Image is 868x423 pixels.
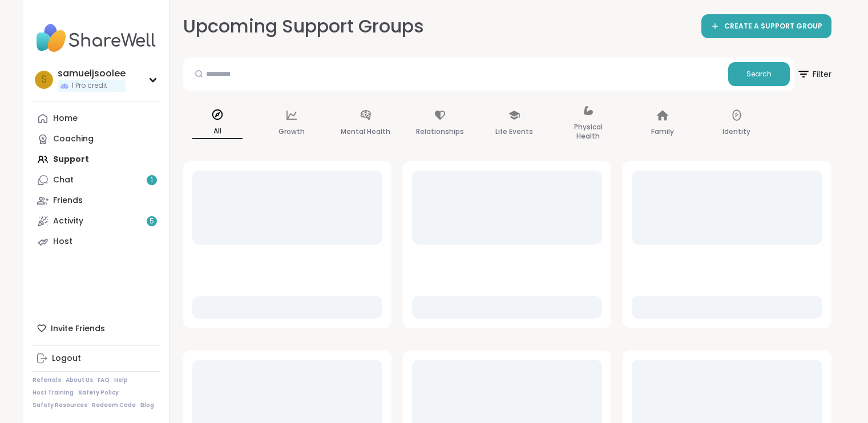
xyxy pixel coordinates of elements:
[52,353,81,364] div: Logout
[53,174,74,186] div: Chat
[722,125,750,139] p: Identity
[53,133,94,145] div: Coaching
[114,376,128,384] a: Help
[33,18,160,58] img: ShareWell Nav Logo
[33,401,87,409] a: Safety Resources
[797,58,831,91] button: Filter
[33,108,160,129] a: Home
[192,124,243,139] p: All
[92,401,136,409] a: Redeem Code
[33,211,160,231] a: Activity5
[33,170,160,190] a: Chat1
[416,125,464,139] p: Relationships
[33,129,160,149] a: Coaching
[53,215,83,227] div: Activity
[33,348,160,369] a: Logout
[341,125,390,139] p: Mental Health
[563,120,613,143] p: Physical Health
[728,62,790,86] button: Search
[58,67,126,80] div: samueljsoolee
[150,217,154,226] span: 5
[71,81,107,91] span: 1 Pro credit
[78,389,119,397] a: Safety Policy
[98,376,110,384] a: FAQ
[33,376,61,384] a: Referrals
[33,318,160,339] div: Invite Friends
[183,14,424,39] h2: Upcoming Support Groups
[33,389,74,397] a: Host Training
[278,125,305,139] p: Growth
[746,69,772,79] span: Search
[724,22,822,31] span: CREATE A SUPPORT GROUP
[33,190,160,211] a: Friends
[66,376,93,384] a: About Us
[701,14,831,38] a: CREATE A SUPPORT GROUP
[53,113,78,124] div: Home
[151,176,153,185] span: 1
[53,236,72,247] div: Host
[41,72,47,87] span: s
[651,125,674,139] p: Family
[797,60,831,88] span: Filter
[53,195,83,206] div: Friends
[140,401,154,409] a: Blog
[495,125,533,139] p: Life Events
[33,231,160,252] a: Host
